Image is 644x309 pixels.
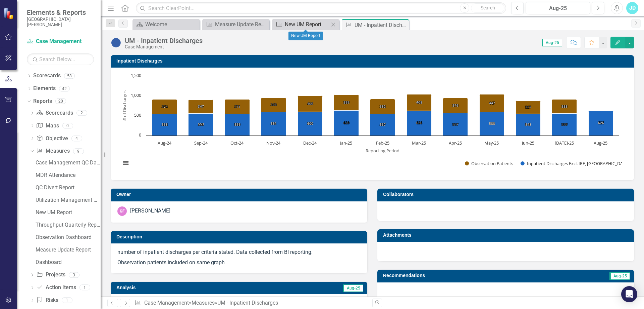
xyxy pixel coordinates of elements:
text: Dec-24 [303,140,317,146]
path: Sep-24, 347. Observation Patients. [189,100,213,114]
path: Oct-24, 539. Inpatient Discharges Excl. IRF, NB, Moms, BH. [225,114,250,136]
path: Mar-25, 626. Inpatient Discharges Excl. IRF, NB, Moms, BH. [407,111,432,136]
a: Measures [192,300,215,306]
text: Nov-24 [266,140,281,146]
path: Jul-25, 558. Inpatient Discharges Excl. IRF, NB, Moms, BH. [552,114,577,136]
text: 408 [416,100,422,105]
text: 539 [234,122,240,127]
div: [PERSON_NAME] [130,207,170,215]
text: 382 [380,104,386,109]
a: Utilization Management Dashboard [34,195,101,205]
g: Observation Patients, bar series 1 of 2 with 13 bars. [152,76,601,114]
input: Search Below... [27,53,94,65]
div: 0 [62,123,73,128]
h3: Owner [116,192,364,197]
div: UM - Inpatient Discharges [125,37,203,44]
button: Show Observation Patients [465,160,513,166]
path: Jul-25, 355. Observation Patients. [552,100,577,114]
a: Case Management [144,300,189,306]
div: 1 [79,285,90,291]
path: Feb-25, 537. Inpatient Discharges Excl. IRF, NB, Moms, BH. [370,114,395,136]
div: UM - Inpatient Discharges [217,300,278,306]
path: Mar-25, 408. Observation Patients. [407,94,432,111]
div: Utilization Management Dashboard [36,197,101,203]
div: Aug-25 [528,4,588,12]
div: » » [135,299,367,307]
div: QC Divert Report [36,185,101,191]
path: Aug-25, 626. Inpatient Discharges Excl. IRF, NB, Moms, BH. [589,111,613,136]
a: Objective [36,135,68,143]
path: Aug-24, 374. Observation Patients. [152,100,177,114]
text: Mar-25 [412,140,426,146]
text: Sep-24 [194,140,208,146]
text: 500 [134,112,141,118]
div: Case Management QC Dashboard [36,160,101,166]
text: [DATE]-25 [555,140,574,146]
button: Show Inpatient Discharges Excl. IRF, NB, Moms, BH [521,160,616,166]
div: Observation Dashboard [36,234,101,240]
div: 2 [76,110,87,116]
button: Aug-25 [526,2,590,14]
span: Elements & Reports [27,8,94,16]
a: Risks [36,297,58,304]
text: 537 [380,122,386,127]
a: New UM Report [274,20,329,29]
div: 9 [73,148,84,154]
path: Dec-24, 406. Observation Patients. [298,96,323,112]
a: Scorecards [36,109,73,117]
text: 600 [307,121,313,126]
text: 591 [271,121,277,126]
div: GF [117,206,127,216]
text: 363 [271,102,277,107]
text: 538 [162,122,168,127]
path: Sep-24, 553. Inpatient Discharges Excl. IRF, NB, Moms, BH. [189,114,213,136]
text: 376 [452,103,459,108]
a: Measure Update Report [204,20,268,29]
path: Apr-25, 567. Inpatient Discharges Excl. IRF, NB, Moms, BH. [443,113,468,136]
text: Feb-25 [376,140,389,146]
svg: Interactive chart [117,73,622,173]
path: Jan-25, 399. Observation Patients. [334,95,359,111]
text: # of Discharges [121,91,127,121]
text: 553 [198,122,204,126]
h3: Analysis [116,285,234,290]
div: New UM Report [285,20,329,29]
text: 1,500 [131,72,141,78]
text: 626 [416,120,422,125]
path: May-25, 447. Observation Patients. [480,94,504,112]
h3: Recommendations [383,273,548,278]
path: Jan-25, 629. Inpatient Discharges Excl. IRF, NB, Moms, BH. [334,111,359,136]
div: 3 [69,272,79,278]
a: Projects [36,271,65,279]
text: Aug-24 [158,140,172,146]
div: 58 [64,73,75,79]
button: JD [626,2,638,14]
h3: Inpatient Discharges [116,59,631,64]
button: Search [471,3,504,13]
a: Measures [36,147,69,155]
span: Search [481,5,495,10]
input: Search ClearPoint... [136,2,506,14]
text: 0 [139,132,141,138]
a: Elements [33,85,56,92]
text: 374 [162,104,168,109]
div: MDR Attendance [36,172,101,178]
span: Aug-25 [542,39,562,46]
button: View chart menu, Chart [121,158,130,168]
div: 4 [71,136,82,141]
h3: Collaborators [383,192,631,197]
div: UM - Inpatient Discharges [355,21,407,29]
a: Case Management QC Dashboard [34,157,101,168]
path: Aug-24, 538. Inpatient Discharges Excl. IRF, NB, Moms, BH. [152,114,177,136]
text: 327 [525,105,531,109]
h3: Attachments [383,233,631,238]
text: May-25 [484,140,499,146]
path: Jun-25, 327. Observation Patients. [516,101,541,114]
div: Case Management [125,44,203,49]
div: Open Intercom Messenger [621,286,637,302]
text: 567 [452,122,459,126]
path: Oct-24, 371. Observation Patients. [225,100,250,114]
path: Feb-25, 382. Observation Patients. [370,99,395,114]
a: New UM Report [34,207,101,218]
h3: Description [116,234,364,239]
